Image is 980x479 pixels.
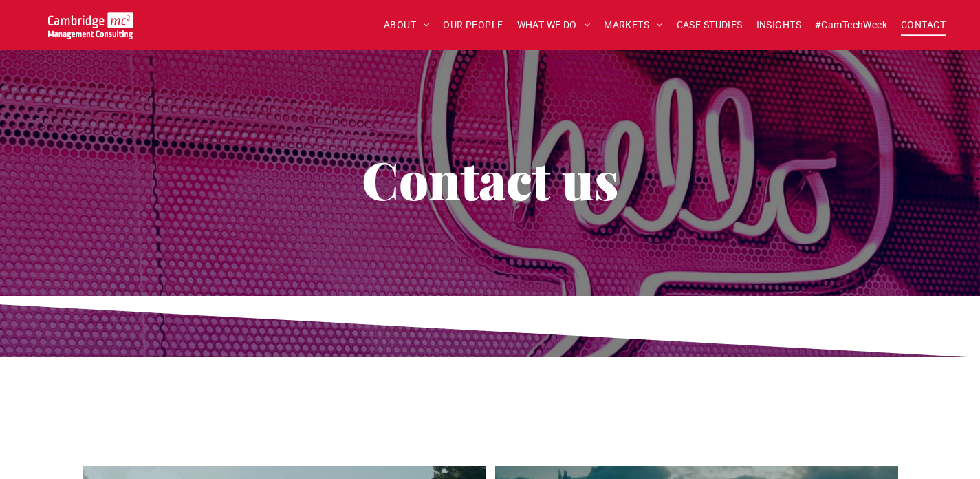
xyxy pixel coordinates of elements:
[510,14,598,36] a: WHAT WE DO
[48,12,133,39] img: Cambridge MC Logo
[377,14,437,36] a: ABOUT
[436,14,510,36] a: OUR PEOPLE
[362,145,618,213] span: Contact us
[894,14,952,36] a: CONTACT
[750,14,808,36] a: INSIGHTS
[597,14,669,36] a: MARKETS
[808,14,894,36] a: #CamTechWeek
[670,14,750,36] a: CASE STUDIES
